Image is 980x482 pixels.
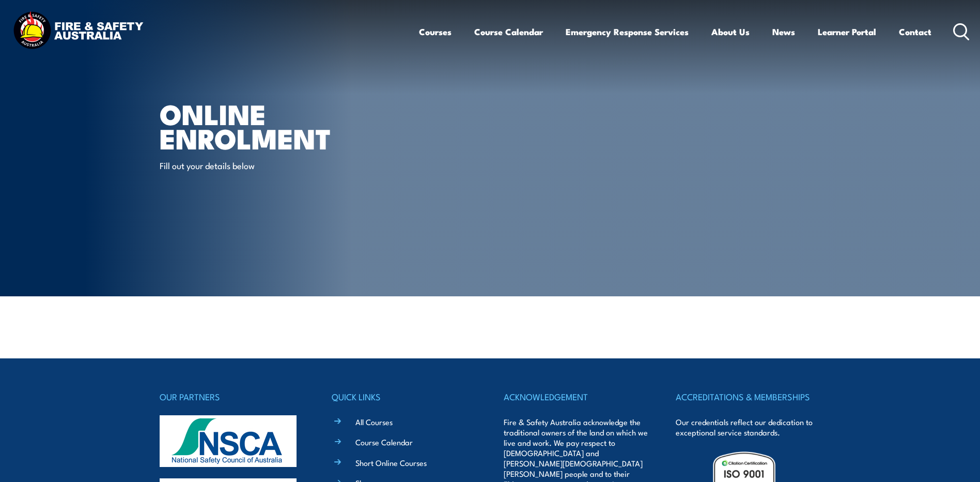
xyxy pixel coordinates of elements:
[818,18,876,46] a: Learner Portal
[160,415,297,467] img: nsca-logo-footer
[676,417,820,438] p: Our credentials reflect our dedication to exceptional service standards.
[899,18,931,46] a: Contact
[566,18,689,46] a: Emergency Response Services
[504,389,648,404] h4: ACKNOWLEDGEMENT
[355,416,393,427] a: All Courses
[332,389,476,404] h4: QUICK LINKS
[474,18,543,46] a: Course Calendar
[711,18,750,46] a: About Us
[676,389,820,404] h4: ACCREDITATIONS & MEMBERSHIPS
[355,436,413,447] a: Course Calendar
[160,389,304,404] h4: OUR PARTNERS
[772,18,795,46] a: News
[160,101,415,149] h1: Online Enrolment
[355,457,427,468] a: Short Online Courses
[419,18,452,46] a: Courses
[160,159,348,171] p: Fill out your details below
